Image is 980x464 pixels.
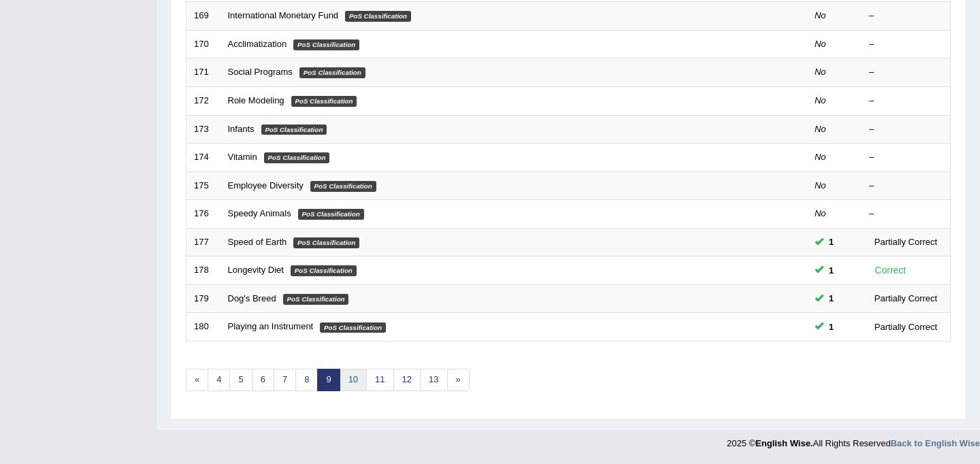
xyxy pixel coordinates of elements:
td: 172 [186,86,220,115]
div: 2025 © All Rights Reserved [727,430,980,450]
em: No [815,208,826,218]
a: 6 [252,369,274,391]
em: No [815,39,826,49]
em: PoS Classification [283,294,349,305]
td: 171 [186,59,220,87]
div: Partially Correct [869,291,943,305]
a: International Monetary Fund [228,10,339,20]
td: 169 [186,2,220,31]
em: PoS Classification [293,39,359,50]
em: PoS Classification [261,125,327,135]
td: 179 [186,284,220,313]
em: PoS Classification [293,237,359,248]
a: 13 [420,369,447,391]
div: Correct [869,263,912,278]
a: 8 [295,369,318,391]
span: You can still take this question [823,291,839,305]
em: No [815,180,826,190]
em: No [815,95,826,105]
td: 176 [186,200,220,229]
div: – [869,180,943,193]
a: Speedy Animals [228,208,291,218]
td: 173 [186,115,220,144]
a: Speed of Earth [228,237,287,247]
div: – [869,66,943,79]
td: 174 [186,144,220,172]
div: – [869,10,943,22]
a: Role Modeling [228,95,284,105]
a: 5 [229,369,252,391]
em: PoS Classification [264,152,330,163]
a: Vitamin [228,152,257,162]
td: 180 [186,313,220,342]
em: PoS Classification [291,265,357,276]
div: – [869,95,943,107]
a: Back to English Wise [891,438,980,448]
em: PoS Classification [299,67,365,78]
td: 170 [186,30,220,59]
td: 178 [186,256,220,285]
a: « [186,369,208,391]
a: Social Programs [228,67,293,77]
em: No [815,10,826,20]
a: 9 [317,369,340,391]
div: – [869,208,943,220]
span: You can still take this question [823,235,839,249]
div: – [869,38,943,51]
em: No [815,67,826,77]
div: – [869,151,943,164]
a: Playing an Instrument [228,321,314,331]
td: 175 [186,171,220,200]
a: Dog's Breed [228,293,276,303]
div: Partially Correct [869,320,943,334]
a: Employee Diversity [228,180,304,190]
em: PoS Classification [320,322,386,333]
td: 177 [186,228,220,256]
a: Longevity Diet [228,265,284,275]
a: 10 [340,369,367,391]
em: PoS Classification [345,11,411,22]
a: 4 [208,369,230,391]
a: Acclimatization [228,39,287,49]
span: You can still take this question [823,263,839,278]
a: Infants [228,124,255,134]
em: PoS Classification [310,181,376,192]
em: PoS Classification [298,209,364,220]
a: 11 [366,369,393,391]
div: Partially Correct [869,235,943,249]
span: You can still take this question [823,320,839,334]
em: No [815,124,826,134]
a: » [447,369,470,391]
strong: English Wise. [755,438,813,448]
em: PoS Classification [291,96,357,107]
a: 12 [393,369,421,391]
div: – [869,123,943,136]
a: 7 [274,369,296,391]
em: No [815,152,826,162]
